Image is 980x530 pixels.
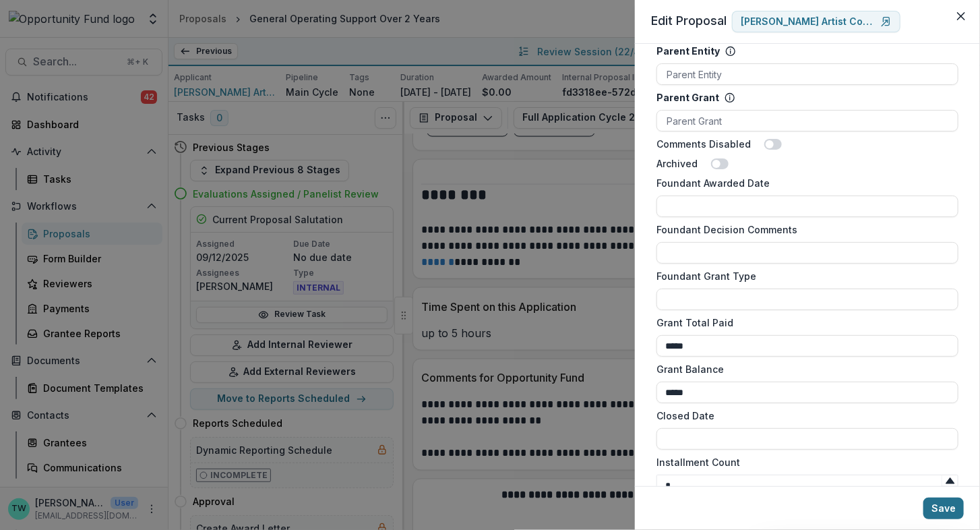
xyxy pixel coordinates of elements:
label: Installment Count [656,455,950,469]
button: Close [950,5,972,27]
label: Archived [656,156,698,171]
a: [PERSON_NAME] Artist Community, Inc. [732,11,900,32]
label: Grant Total Paid [656,316,950,330]
button: Save [923,498,964,519]
label: Foundant Awarded Date [656,176,950,190]
label: Foundant Grant Type [656,269,950,283]
p: [PERSON_NAME] Artist Community, Inc. [741,16,876,28]
label: Foundant Decision Comments [656,223,950,237]
p: Parent Grant [656,90,719,105]
label: Comments Disabled [656,137,751,151]
label: Closed Date [656,409,950,423]
p: Parent Entity [656,44,720,58]
span: Edit Proposal [651,13,727,28]
label: Grant Balance [656,362,950,376]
